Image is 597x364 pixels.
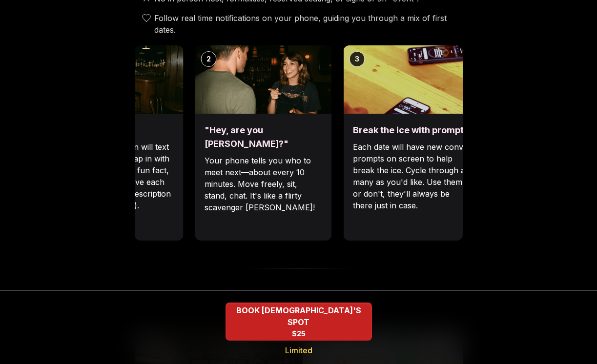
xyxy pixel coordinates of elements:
[285,344,312,356] span: Limited
[205,123,322,151] h3: "Hey, are you [PERSON_NAME]?"
[201,51,216,67] div: 2
[349,51,365,67] div: 3
[226,303,372,341] button: BOOK QUEER WOMEN'S SPOT - Limited
[343,45,480,114] img: Break the ice with prompts
[226,304,372,328] span: BOOK [DEMOGRAPHIC_DATA]'S SPOT
[353,141,470,211] p: Each date will have new convo prompts on screen to help break the ice. Cycle through as many as y...
[154,12,459,36] span: Follow real time notifications on your phone, guiding you through a mix of first dates.
[205,155,322,213] p: Your phone tells you who to meet next—about every 10 minutes. Move freely, sit, stand, chat. It's...
[195,45,331,114] img: "Hey, are you Max?"
[353,123,470,137] h3: Break the ice with prompts
[292,329,306,339] span: $25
